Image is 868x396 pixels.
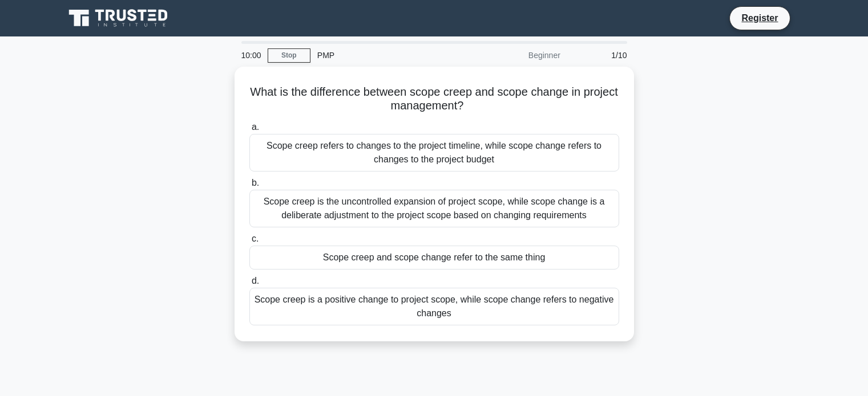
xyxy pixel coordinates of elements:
[249,134,619,172] div: Scope creep refers to changes to the project timeline, while scope change refers to changes to th...
[249,288,619,325] div: Scope creep is a positive change to project scope, while scope change refers to negative changes
[249,246,619,270] div: Scope creep and scope change refer to the same thing
[249,190,619,227] div: Scope creep is the uncontrolled expansion of project scope, while scope change is a deliberate ad...
[252,178,259,187] span: b.
[310,44,467,67] div: PMP
[467,44,567,67] div: Beginner
[268,48,310,63] a: Stop
[248,85,620,113] h5: What is the difference between scope creep and scope change in project management?
[567,44,634,67] div: 1/10
[734,11,785,25] a: Register
[252,122,259,132] span: a.
[252,276,259,285] span: d.
[235,44,268,67] div: 10:00
[252,234,259,243] span: c.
